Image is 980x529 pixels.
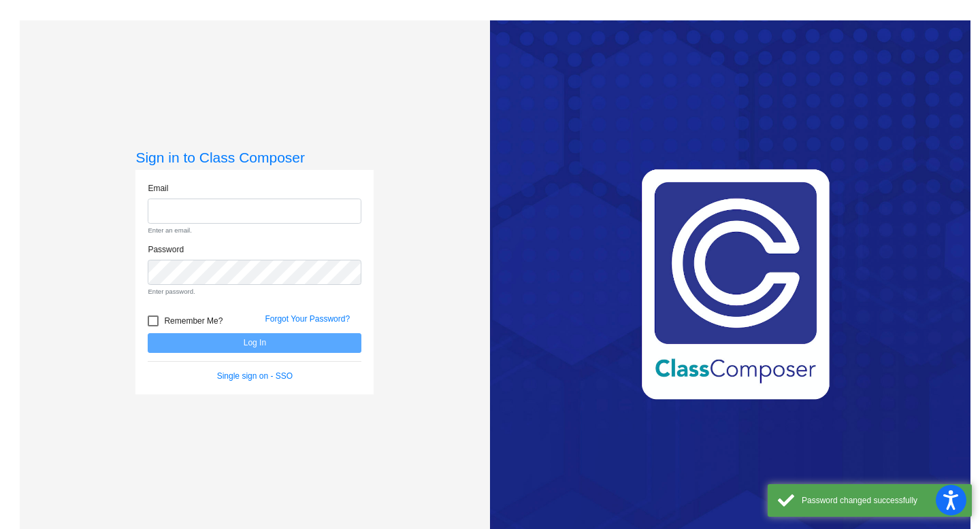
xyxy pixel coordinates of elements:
label: Email [148,182,168,194]
label: Password [148,243,184,256]
a: Single sign on - SSO [217,371,293,381]
button: Log In [148,333,361,353]
span: Remember Me? [164,313,223,329]
a: Forgot Your Password? [265,314,350,324]
small: Enter password. [148,287,361,296]
small: Enter an email. [148,226,361,235]
h3: Sign in to Class Composer [135,149,374,166]
div: Password changed successfully [802,494,962,507]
